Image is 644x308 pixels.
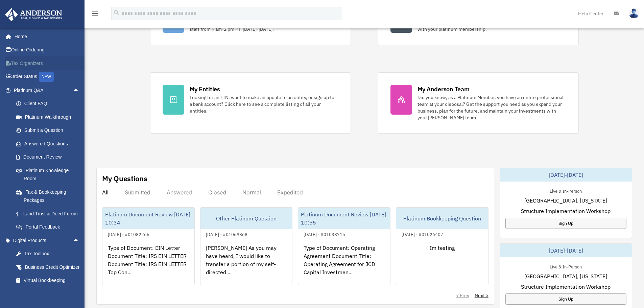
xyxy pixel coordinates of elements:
[102,173,147,184] div: My Questions
[9,185,90,207] a: Tax & Bookkeeping Packages
[500,168,632,182] div: [DATE]-[DATE]
[242,189,261,196] div: Normal
[24,276,81,285] div: Virtual Bookkeeping
[521,207,611,215] span: Structure Implementation Workshop
[9,164,90,185] a: Platinum Knowledge Room
[102,189,109,196] div: All
[91,12,99,18] a: menu
[298,207,390,285] a: Platinum Document Review [DATE] 10:55[DATE] - #01038715Type of Document: Operating Agreement Docu...
[298,208,390,229] div: Platinum Document Review [DATE] 10:55
[102,208,194,229] div: Platinum Document Review [DATE] 10:34
[102,207,195,285] a: Platinum Document Review [DATE] 10:34[DATE] - #01082266Type of Document: EIN Letter Document Titl...
[396,207,488,285] a: Platinum Bookkeeping Question[DATE] - #01026407Im testing
[505,218,626,229] a: Sign Up
[208,189,226,196] div: Closed
[505,293,626,305] a: Sign Up
[277,189,303,196] div: Expedited
[39,72,54,82] div: NEW
[544,187,587,194] div: Live & In-Person
[500,244,632,257] div: [DATE]-[DATE]
[5,56,90,70] a: Tax Organizers
[9,247,90,261] a: Tax Toolbox
[102,238,194,291] div: Type of Document: EIN Letter Document Title: IRS EIN LETTER Document Title: IRS EIN LETTER Top Co...
[9,124,90,137] a: Submit a Question
[418,94,566,121] div: Did you know, as a Platinum Member, you have an entire professional team at your disposal? Get th...
[73,234,86,247] span: arrow_drop_up
[521,283,611,291] span: Structure Implementation Workshop
[167,189,192,196] div: Answered
[190,94,338,114] div: Looking for an EIN, want to make an update to an entity, or sign up for a bank account? Click her...
[5,30,86,43] a: Home
[378,72,579,134] a: My Anderson Team Did you know, as a Platinum Member, you have an entire professional team at your...
[298,238,390,291] div: Type of Document: Operating Agreement Document Title: Operating Agreement for JCD Capital Investm...
[5,234,90,247] a: Digital Productsarrow_drop_up
[396,208,488,229] div: Platinum Bookkeeping Question
[73,84,86,97] span: arrow_drop_up
[200,230,253,237] div: [DATE] - #01069868
[91,9,99,18] i: menu
[5,70,90,84] a: Order StatusNEW
[524,196,607,205] span: [GEOGRAPHIC_DATA], [US_STATE]
[190,85,220,93] div: My Entities
[9,97,90,111] a: Client FAQ
[24,263,81,271] div: Business Credit Optimizer
[9,137,90,150] a: Answered Questions
[475,292,488,299] a: Next >
[629,8,639,18] img: User Pic
[9,274,90,287] a: Virtual Bookkeeping
[9,150,90,164] a: Document Review
[3,8,64,21] img: Anderson Advisors Platinum Portal
[113,9,120,17] i: search
[524,272,607,280] span: [GEOGRAPHIC_DATA], [US_STATE]
[5,84,90,97] a: Platinum Q&Aarrow_drop_up
[544,263,587,270] div: Live & In-Person
[125,189,150,196] div: Submitted
[102,230,155,237] div: [DATE] - #01082266
[9,207,90,220] a: Land Trust & Deed Forum
[150,72,351,134] a: My Entities Looking for an EIN, want to make an update to an entity, or sign up for a bank accoun...
[418,85,470,93] div: My Anderson Team
[396,230,449,237] div: [DATE] - #01026407
[396,238,488,291] div: Im testing
[200,208,292,229] div: Other Platinum Question
[24,250,81,258] div: Tax Toolbox
[9,110,90,124] a: Platinum Walkthrough
[5,43,90,57] a: Online Ordering
[200,238,292,291] div: [PERSON_NAME] As you may have heard, I would like to transfer a portion of my self-directed ...
[9,220,90,234] a: Portal Feedback
[200,207,293,285] a: Other Platinum Question[DATE] - #01069868[PERSON_NAME] As you may have heard, I would like to tra...
[298,230,351,237] div: [DATE] - #01038715
[9,260,90,274] a: Business Credit Optimizer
